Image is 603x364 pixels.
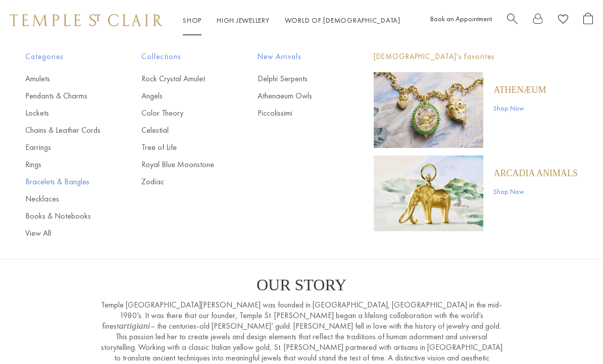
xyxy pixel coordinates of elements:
[25,159,101,170] a: Rings
[493,102,546,114] a: Shop Now
[258,50,333,63] span: New Arrivals
[141,142,217,153] a: Tree of Life
[25,125,101,136] a: Chains & Leather Cords
[141,125,217,136] a: Celestial
[285,16,400,25] a: World of [DEMOGRAPHIC_DATA]World of [DEMOGRAPHIC_DATA]
[558,13,568,28] a: View Wishlist
[507,13,518,28] a: Search
[25,142,101,153] a: Earrings
[25,73,101,84] a: Amulets
[183,16,202,25] a: ShopShop
[258,90,333,101] a: Athenaeum Owls
[141,108,217,119] a: Color Theory
[493,168,578,179] a: ARCADIA ANIMALS
[99,276,504,294] p: OUR STORY
[119,321,150,331] em: artigiani
[141,73,217,84] a: Rock Crystal Amulet
[141,159,217,170] a: Royal Blue Moonstone
[25,176,101,187] a: Bracelets & Bangles
[25,50,101,63] span: Categories
[141,176,217,187] a: Zodiac
[493,84,546,95] a: Athenæum
[217,16,270,25] a: High JewelleryHigh Jewellery
[374,50,578,63] p: [DEMOGRAPHIC_DATA]'s Favorites
[10,14,163,26] img: Temple St. Clair
[583,13,593,28] a: Open Shopping Bag
[25,193,101,204] a: Necklaces
[25,228,101,239] a: View All
[258,108,333,119] a: Piccolissimi
[25,211,101,222] a: Books & Notebooks
[141,50,217,63] span: Collections
[25,90,101,101] a: Pendants & Charms
[141,90,217,101] a: Angels
[25,108,101,119] a: Lockets
[493,186,578,197] a: Shop Now
[258,73,333,84] a: Delphi Serpents
[183,14,400,27] nav: Main navigation
[430,14,492,23] a: Book an Appointment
